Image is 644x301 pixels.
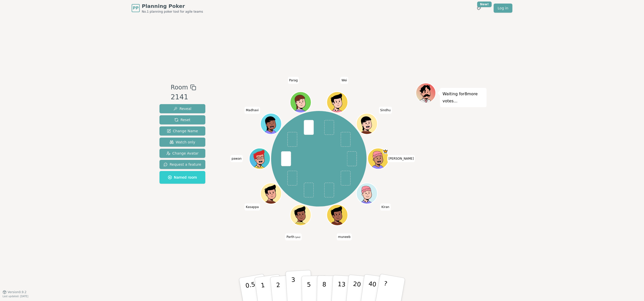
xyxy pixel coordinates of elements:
[159,115,205,124] button: Reset
[230,155,243,162] span: Click to change your name
[291,205,310,225] button: Click to change your avatar
[3,290,27,294] button: Version0.9.2
[142,10,203,14] span: No.1 planning poker tool for agile teams
[477,2,492,7] div: New!
[132,3,203,14] a: PPPlanning PokerNo.1 planning poker tool for agile teams
[340,77,348,84] span: Click to change your name
[294,236,300,238] span: (you)
[164,162,201,167] span: Request a feature
[142,3,203,10] span: Planning Poker
[168,175,197,180] span: Named room
[171,83,188,92] span: Room
[3,295,28,298] span: Last updated: [DATE]
[159,126,205,136] button: Change Name
[245,203,260,211] span: Click to change your name
[167,128,198,134] span: Change Name
[383,149,388,154] span: Patrick is the host
[159,138,205,147] button: Watch only
[379,107,392,114] span: Click to change your name
[171,92,196,102] div: 2141
[159,160,205,169] button: Request a feature
[442,90,484,105] p: Waiting for 8 more votes...
[285,233,302,240] span: Click to change your name
[245,107,260,114] span: Click to change your name
[173,106,191,111] span: Reveal
[494,4,512,13] a: Log in
[387,155,415,162] span: Click to change your name
[337,233,352,240] span: Click to change your name
[380,203,391,211] span: Click to change your name
[159,104,205,113] button: Reveal
[166,151,199,156] span: Change Avatar
[170,140,195,145] span: Watch only
[474,4,484,13] button: New!
[159,171,205,184] button: Named room
[133,5,138,11] span: PP
[8,290,27,294] span: Version 0.9.2
[174,117,190,122] span: Reset
[288,77,299,84] span: Click to change your name
[159,149,205,158] button: Change Avatar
